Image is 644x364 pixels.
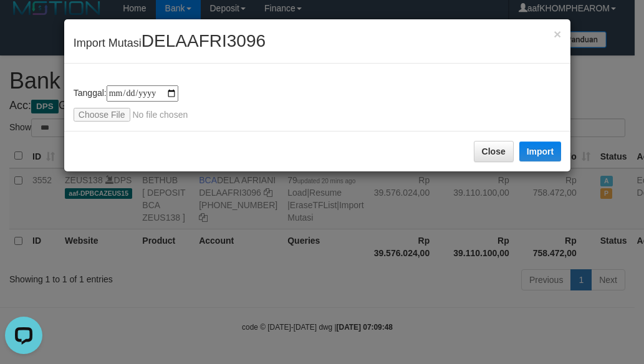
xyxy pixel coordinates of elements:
[554,27,561,41] button: Close
[554,27,561,41] span: ×
[142,31,266,50] span: DELAAFRI3096
[519,141,562,161] button: Import
[74,85,561,122] div: Tanggal:
[474,141,514,162] button: Close
[74,37,266,49] span: Import Mutasi
[5,5,42,42] button: Open LiveChat chat widget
